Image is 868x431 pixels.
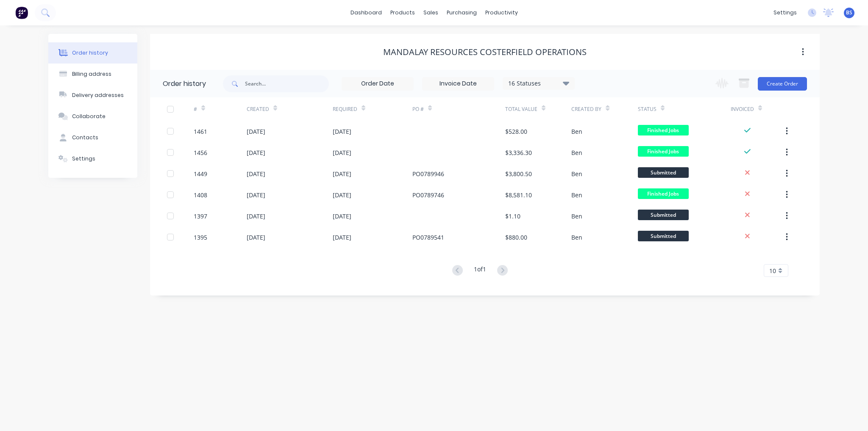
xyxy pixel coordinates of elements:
[638,167,689,178] span: Submitted
[638,188,689,199] span: Finished Jobs
[638,105,657,113] div: Status
[346,6,386,19] a: dashboard
[194,97,247,121] div: #
[247,127,265,136] div: [DATE]
[163,79,206,89] div: Order history
[194,127,207,136] div: 1461
[333,212,351,221] div: [DATE]
[194,233,207,242] div: 1395
[505,105,537,113] div: Total Value
[48,42,137,64] button: Order history
[342,77,413,90] input: Order Date
[247,169,265,178] div: [DATE]
[571,105,601,113] div: Created By
[505,212,520,221] div: $1.10
[758,77,807,91] button: Create Order
[383,47,587,57] div: Mandalay Resources Costerfield Operations
[481,6,522,19] div: productivity
[571,127,582,136] div: Ben
[72,134,98,141] div: Contacts
[72,91,124,99] div: Delivery addresses
[571,169,582,178] div: Ben
[638,125,689,135] span: Finished Jobs
[423,77,494,90] input: Invoice Date
[571,97,637,121] div: Created By
[48,148,137,169] button: Settings
[194,169,207,178] div: 1449
[333,97,412,121] div: Required
[48,64,137,85] button: Billing address
[15,6,28,19] img: Factory
[194,212,207,221] div: 1397
[247,148,265,157] div: [DATE]
[505,191,532,199] div: $8,581.10
[333,233,351,242] div: [DATE]
[503,79,574,88] div: 16 Statuses
[245,75,329,92] input: Search...
[333,105,357,113] div: Required
[412,191,444,199] div: PO0789746
[638,146,689,157] span: Finished Jobs
[505,169,532,178] div: $3,800.50
[247,191,265,199] div: [DATE]
[48,106,137,127] button: Collaborate
[412,233,444,242] div: PO0789541
[505,127,527,136] div: $528.00
[505,148,532,157] div: $3,336.30
[72,155,95,163] div: Settings
[731,105,754,113] div: Invoiced
[333,148,351,157] div: [DATE]
[333,169,351,178] div: [DATE]
[505,233,527,242] div: $880.00
[333,127,351,136] div: [DATE]
[769,6,801,19] div: settings
[412,105,424,113] div: PO #
[194,191,207,199] div: 1408
[72,113,106,120] div: Collaborate
[247,212,265,221] div: [DATE]
[442,6,481,19] div: purchasing
[48,127,137,148] button: Contacts
[846,9,852,17] span: BS
[638,231,689,241] span: Submitted
[419,6,442,19] div: sales
[571,191,582,199] div: Ben
[769,266,776,275] span: 10
[247,233,265,242] div: [DATE]
[194,105,197,113] div: #
[638,97,731,121] div: Status
[571,233,582,242] div: Ben
[412,97,505,121] div: PO #
[48,85,137,106] button: Delivery addresses
[474,265,486,277] div: 1 of 1
[412,169,444,178] div: PO0789946
[571,212,582,221] div: Ben
[247,97,333,121] div: Created
[505,97,571,121] div: Total Value
[638,210,689,220] span: Submitted
[247,105,269,113] div: Created
[194,148,207,157] div: 1456
[731,97,784,121] div: Invoiced
[72,49,108,57] div: Order history
[72,70,111,78] div: Billing address
[571,148,582,157] div: Ben
[333,191,351,199] div: [DATE]
[386,6,419,19] div: products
